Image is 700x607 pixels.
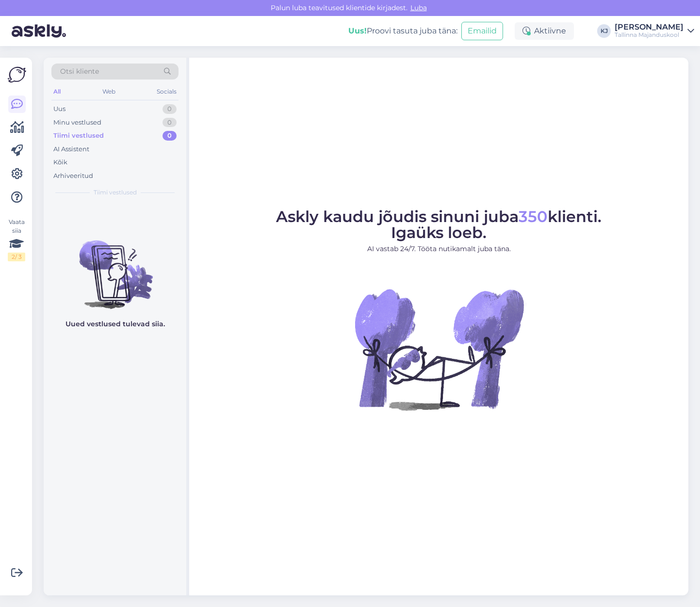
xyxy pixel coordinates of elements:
div: Arhiveeritud [53,171,93,181]
div: Tallinna Majanduskool [615,31,684,39]
div: Kõik [53,158,67,167]
p: Uued vestlused tulevad siia. [65,319,165,329]
div: 0 [163,104,177,114]
div: Socials [155,85,179,98]
span: Tiimi vestlused [94,188,137,197]
img: Askly Logo [8,65,26,84]
div: 0 [163,118,177,128]
span: Luba [407,3,430,12]
div: AI Assistent [53,144,89,154]
div: Minu vestlused [53,118,101,128]
img: No Chat active [352,262,526,436]
div: KJ [597,24,611,38]
div: 0 [163,131,177,141]
div: [PERSON_NAME] [615,23,684,31]
div: Web [100,85,117,98]
p: AI vastab 24/7. Tööta nutikamalt juba täna. [276,244,602,254]
div: Tiimi vestlused [53,131,104,141]
div: Vaata siia [8,218,25,261]
span: Askly kaudu jõudis sinuni juba klienti. Igaüks loeb. [276,207,602,242]
a: [PERSON_NAME]Tallinna Majanduskool [615,23,694,39]
b: Uus! [348,26,367,35]
span: Otsi kliente [60,66,99,77]
button: Emailid [461,22,503,40]
div: Aktiivne [515,22,574,40]
div: Uus [53,104,65,114]
div: Proovi tasuta juba täna: [348,25,457,37]
div: 2 / 3 [8,253,25,261]
div: All [51,85,63,98]
img: No chats [44,223,186,310]
span: 350 [519,207,548,226]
